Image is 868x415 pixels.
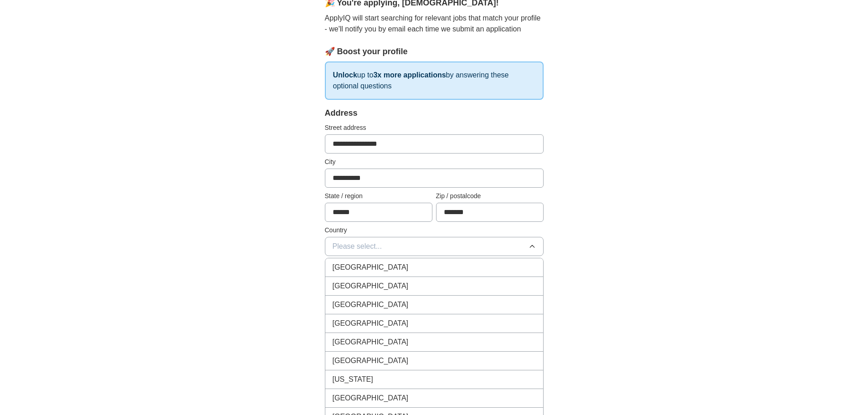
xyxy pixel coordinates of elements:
label: City [325,157,544,167]
label: Street address [325,123,544,133]
strong: Unlock [333,71,357,79]
label: State / region [325,191,432,201]
span: [GEOGRAPHIC_DATA] [333,281,409,292]
span: [GEOGRAPHIC_DATA] [333,393,409,404]
p: ApplyIQ will start searching for relevant jobs that match your profile - we'll notify you by emai... [325,13,544,35]
label: Zip / postalcode [436,191,544,201]
span: [US_STATE] [333,374,373,385]
span: [GEOGRAPHIC_DATA] [333,299,409,310]
span: Please select... [333,241,382,252]
span: [GEOGRAPHIC_DATA] [333,337,409,348]
label: Country [325,225,544,235]
div: Address [325,107,544,119]
span: [GEOGRAPHIC_DATA] [333,355,409,366]
span: [GEOGRAPHIC_DATA] [333,262,409,273]
p: up to by answering these optional questions [325,61,544,100]
div: 🚀 Boost your profile [325,46,544,58]
button: Please select... [325,237,544,256]
strong: 3x more applications [373,71,446,79]
span: [GEOGRAPHIC_DATA] [333,318,409,329]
